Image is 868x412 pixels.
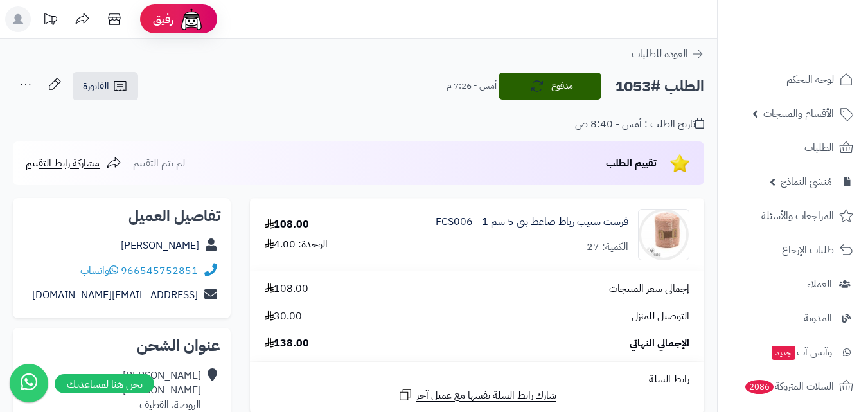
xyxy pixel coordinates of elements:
small: أمس - 7:26 م [447,80,497,93]
h2: تفاصيل العميل [23,208,220,224]
span: المدونة [804,309,832,327]
a: الفاتورة [73,72,138,100]
span: مشاركة رابط التقييم [26,156,100,171]
a: المدونة [725,303,860,334]
a: العودة للطلبات [632,46,704,62]
div: 108.00 [265,217,309,232]
span: رفيق [153,12,173,27]
a: مشاركة رابط التقييم [26,156,121,171]
span: شارك رابط السلة نفسها مع عميل آخر [416,388,556,403]
span: التوصيل للمنزل [632,309,689,324]
div: تاريخ الطلب : أمس - 8:40 ص [575,117,704,132]
span: الإجمالي النهائي [630,336,689,351]
span: العملاء [807,275,832,293]
span: تقييم الطلب [606,156,657,171]
h2: عنوان الشحن [23,338,220,354]
span: وآتس آب [770,343,832,361]
span: المراجعات والأسئلة [761,207,834,225]
span: الأقسام والمنتجات [763,105,834,123]
img: logo-2.png [781,34,856,61]
a: وآتس آبجديد [725,337,860,368]
img: 17220c2363f6e08c8234f698b3f8c3e1fda9d-90x90.jpg [639,209,689,260]
a: طلبات الإرجاع [725,235,860,265]
span: طلبات الإرجاع [782,241,834,259]
a: واتساب [80,263,118,278]
a: [EMAIL_ADDRESS][DOMAIN_NAME] [32,287,198,303]
span: لم يتم التقييم [133,156,185,171]
a: تحديثات المنصة [34,6,66,35]
span: جديد [772,346,795,360]
span: مُنشئ النماذج [781,173,832,191]
span: إجمالي سعر المنتجات [609,282,689,296]
h2: الطلب #1053 [615,73,704,100]
span: 138.00 [265,336,309,351]
div: الوحدة: 4.00 [265,237,328,252]
div: رابط السلة [255,372,699,387]
span: الطلبات [804,139,834,157]
button: مدفوع [499,73,601,100]
span: 30.00 [265,309,302,324]
span: الفاتورة [83,78,109,94]
a: العملاء [725,269,860,300]
a: فرست ستيب رباط ضاغط بنى 5 سم FCS006 - 1 [436,215,628,229]
span: 2086 [745,380,774,394]
span: العودة للطلبات [632,46,688,62]
span: 108.00 [265,282,308,296]
a: الطلبات [725,132,860,163]
img: ai-face.png [179,6,204,32]
a: المراجعات والأسئلة [725,201,860,231]
div: الكمية: 27 [587,240,628,255]
a: السلات المتروكة2086 [725,371,860,402]
span: لوحة التحكم [786,71,834,89]
a: لوحة التحكم [725,64,860,95]
a: شارك رابط السلة نفسها مع عميل آخر [398,387,556,403]
a: [PERSON_NAME] [121,238,199,253]
span: السلات المتروكة [744,377,834,395]
a: 966545752851 [121,263,198,278]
